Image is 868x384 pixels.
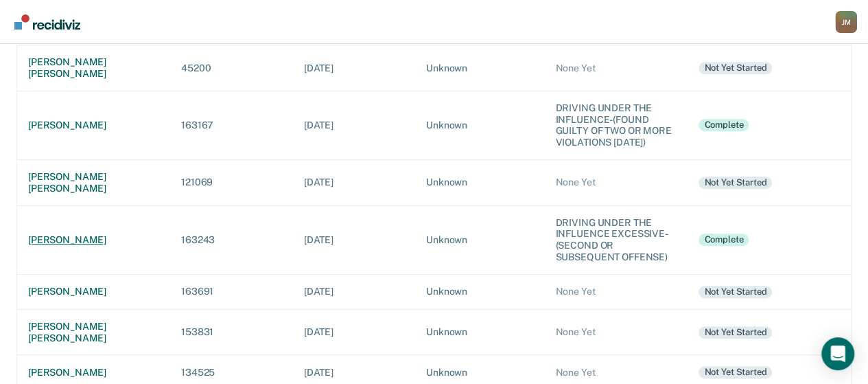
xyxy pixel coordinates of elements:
[555,286,677,297] div: None Yet
[555,217,677,263] div: DRIVING UNDER THE INFLUENCE EXCESSIVE-(SECOND OR SUBSEQUENT OFFENSE)
[293,159,415,205] td: [DATE]
[293,274,415,309] td: [DATE]
[555,102,677,148] div: DRIVING UNDER THE INFLUENCE-(FOUND GUILTY OF TWO OR MORE VIOLATIONS [DATE])
[28,321,159,344] div: [PERSON_NAME] [PERSON_NAME]
[699,119,749,131] div: Complete
[293,45,415,91] td: [DATE]
[415,159,544,205] td: Unknown
[415,205,544,274] td: Unknown
[28,286,159,297] div: [PERSON_NAME]
[835,11,857,33] div: J M
[170,45,293,91] td: 45200
[28,120,159,131] div: [PERSON_NAME]
[555,63,677,74] div: None Yet
[555,326,677,338] div: None Yet
[28,56,159,80] div: [PERSON_NAME] [PERSON_NAME]
[170,309,293,355] td: 153831
[555,177,677,188] div: None Yet
[415,91,544,159] td: Unknown
[415,309,544,355] td: Unknown
[170,159,293,205] td: 121069
[293,91,415,159] td: [DATE]
[699,62,772,74] div: Not yet started
[699,286,772,298] div: Not yet started
[699,366,772,379] div: Not yet started
[170,205,293,274] td: 163243
[14,14,80,30] img: Recidiviz
[28,171,159,194] div: [PERSON_NAME] [PERSON_NAME]
[699,326,772,339] div: Not yet started
[821,337,854,370] div: Open Intercom Messenger
[28,234,159,246] div: [PERSON_NAME]
[835,11,857,33] button: Profile dropdown button
[699,177,772,189] div: Not yet started
[415,45,544,91] td: Unknown
[293,205,415,274] td: [DATE]
[170,91,293,159] td: 163167
[28,367,159,379] div: [PERSON_NAME]
[415,274,544,309] td: Unknown
[555,367,677,379] div: None Yet
[170,274,293,309] td: 163691
[699,234,749,246] div: Complete
[293,309,415,355] td: [DATE]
